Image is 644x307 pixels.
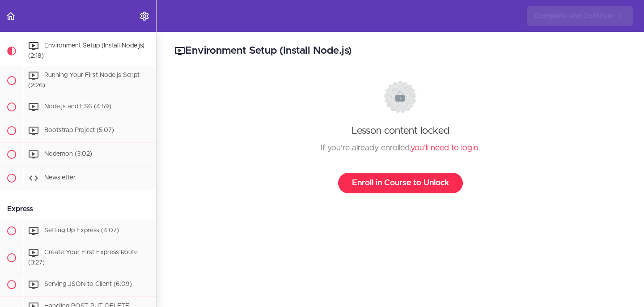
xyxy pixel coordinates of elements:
span: Newsletter [44,175,76,181]
span: Nodemon (3:02) [44,151,92,158]
svg: Settings Menu [139,11,150,21]
a: you'll need to login [411,144,478,152]
span: Setting Up Express (4:07) [44,228,119,234]
span: Serving JSON to Client (6:09) [44,281,132,287]
div: Lesson content locked [183,81,618,193]
span: Environment Setup (Install Node.js) (2:18) [28,43,144,59]
a: Complete and Continue [527,6,633,26]
span: Complete and Continue [534,11,613,21]
div: If you're already enrolled, . [183,141,618,155]
span: Create Your First Express Route (3:27) [28,250,138,266]
span: Bootstrap Project (5:07) [44,128,114,134]
svg: Back to course curriculum [5,11,16,21]
span: Running Your First Node.js Script (2:26) [28,72,140,89]
span: Node.js and ES6 (4:59) [44,104,111,110]
a: Enroll in Course to Unlock [338,173,463,193]
h2: Environment Setup (Install Node.js) [174,43,626,59]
